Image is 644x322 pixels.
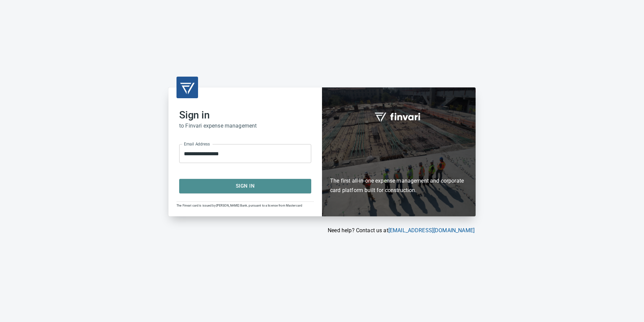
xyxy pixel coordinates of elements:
img: fullword_logo_white.png [374,109,424,124]
img: transparent_logo.png [179,79,195,96]
a: [EMAIL_ADDRESS][DOMAIN_NAME] [388,227,475,234]
div: Finvari [322,87,476,216]
h6: to Finvari expense management [179,121,311,131]
p: Need help? Contact us at [168,226,475,235]
h6: The first all-in-one expense management and corporate card platform built for construction. [330,137,468,195]
span: Sign In [187,182,304,190]
h2: Sign in [179,109,311,121]
button: Sign In [179,179,311,193]
span: The Finvari card is issued by [PERSON_NAME] Bank, pursuant to a license from Mastercard [176,204,302,207]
